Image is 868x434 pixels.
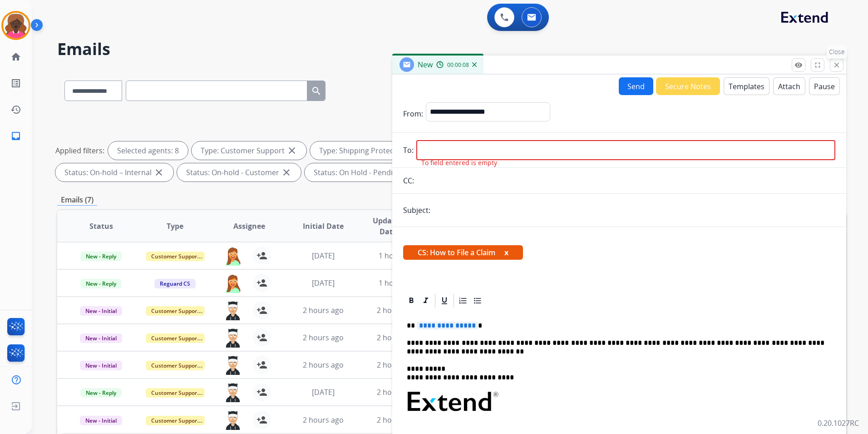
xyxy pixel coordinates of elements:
[224,247,242,266] img: agent-avatar
[724,77,769,95] button: Templates
[303,305,344,315] span: 2 hours ago
[224,274,242,293] img: agent-avatar
[656,77,720,95] button: Secure Notes
[403,205,430,216] p: Subject:
[312,251,335,261] span: [DATE]
[256,414,267,425] mat-icon: person_add
[224,328,242,348] img: agent-avatar
[421,158,499,167] span: To field entered is empty.
[146,333,205,343] span: Customer Support
[303,360,344,370] span: 2 hours ago
[233,221,265,232] span: Assignee
[379,278,416,288] span: 1 hour ago
[377,305,418,315] span: 2 hours ago
[377,333,418,343] span: 2 hours ago
[108,141,188,160] div: Selected agents: 8
[146,388,205,398] span: Customer Support
[256,387,267,398] mat-icon: person_add
[10,131,21,141] mat-icon: inbox
[224,411,242,430] img: agent-avatar
[224,356,242,375] img: agent-avatar
[80,252,122,261] span: New - Reply
[55,163,173,182] div: Status: On-hold – Internal
[57,194,97,206] p: Emails (7)
[3,13,29,38] img: avatar
[830,58,843,72] button: Close
[377,360,418,370] span: 2 hours ago
[192,141,306,160] div: Type: Customer Support
[305,163,443,182] div: Status: On Hold - Pending Parts
[57,40,846,58] h2: Emails
[303,221,344,232] span: Initial Date
[303,333,344,343] span: 2 hours ago
[80,306,122,316] span: New - Initial
[55,145,104,156] p: Applied filters:
[256,332,267,343] mat-icon: person_add
[80,279,122,288] span: New - Reply
[154,279,196,288] span: Reguard CS
[89,221,113,232] span: Status
[456,294,470,308] div: Ordered List
[256,359,267,370] mat-icon: person_add
[146,416,205,425] span: Customer Support
[419,294,433,308] div: Italic
[146,306,205,316] span: Customer Support
[80,416,122,425] span: New - Initial
[256,305,267,316] mat-icon: person_add
[403,245,523,260] span: CS: How to File a Claim
[418,60,433,70] span: New
[379,251,416,261] span: 1 hour ago
[281,167,292,178] mat-icon: close
[146,361,205,370] span: Customer Support
[504,247,508,258] button: x
[619,77,653,95] button: Send
[773,77,805,95] button: Attach
[80,333,122,343] span: New - Initial
[80,361,122,370] span: New - Initial
[310,141,429,160] div: Type: Shipping Protection
[818,418,859,429] p: 0.20.1027RC
[10,104,21,115] mat-icon: history
[286,145,297,156] mat-icon: close
[153,167,164,178] mat-icon: close
[377,415,418,425] span: 2 hours ago
[471,294,484,308] div: Bullet List
[814,61,822,69] mat-icon: fullscreen
[312,278,335,288] span: [DATE]
[80,388,122,398] span: New - Reply
[10,51,21,62] mat-icon: home
[438,294,451,308] div: Underline
[224,301,242,320] img: agent-avatar
[312,387,335,397] span: [DATE]
[256,278,267,288] mat-icon: person_add
[224,383,242,402] img: agent-avatar
[827,45,847,59] p: Close
[809,77,840,95] button: Pause
[377,387,418,397] span: 2 hours ago
[368,215,409,237] span: Updated Date
[303,415,344,425] span: 2 hours ago
[794,61,803,69] mat-icon: remove_red_eye
[403,175,414,186] p: CC:
[311,86,322,96] mat-icon: search
[256,250,267,261] mat-icon: person_add
[833,61,841,69] mat-icon: close
[404,294,418,308] div: Bold
[167,221,183,232] span: Type
[447,61,469,69] span: 00:00:08
[146,252,205,261] span: Customer Support
[10,78,21,89] mat-icon: list_alt
[403,145,414,156] p: To:
[177,163,301,182] div: Status: On-hold - Customer
[403,108,423,119] p: From:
